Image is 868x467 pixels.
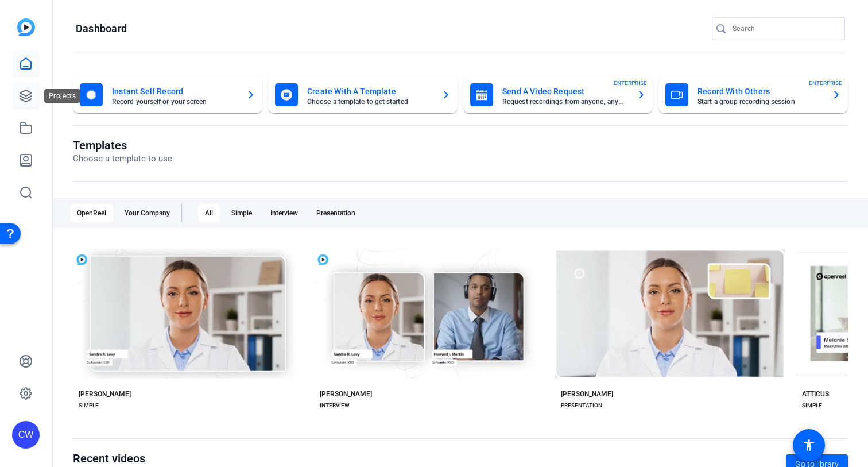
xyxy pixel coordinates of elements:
[73,76,262,113] button: Instant Self RecordRecord yourself or your screen
[733,22,836,36] input: Search
[70,204,113,222] div: OpenReel
[309,204,362,222] div: Presentation
[118,204,177,222] div: Your Company
[79,401,99,410] div: SIMPLE
[802,389,829,399] div: ATTICUS
[658,76,848,113] button: Record With OthersStart a group recording sessionENTERPRISE
[44,89,80,103] div: Projects
[112,84,237,98] mat-card-title: Instant Self Record
[307,98,432,105] mat-card-subtitle: Choose a template to get started
[697,84,823,98] mat-card-title: Record With Others
[76,22,127,36] h1: Dashboard
[17,18,35,36] img: blue-gradient.svg
[320,401,350,410] div: INTERVIEW
[73,138,172,152] h1: Templates
[263,204,305,222] div: Interview
[198,204,220,222] div: All
[502,98,627,105] mat-card-subtitle: Request recordings from anyone, anywhere
[268,76,458,113] button: Create With A TemplateChoose a template to get started
[809,79,842,87] span: ENTERPRISE
[112,98,237,105] mat-card-subtitle: Record yourself or your screen
[802,401,822,410] div: SIMPLE
[463,76,653,113] button: Send A Video RequestRequest recordings from anyone, anywhereENTERPRISE
[697,98,823,105] mat-card-subtitle: Start a group recording session
[73,451,184,465] h1: Recent videos
[224,204,259,222] div: Simple
[802,438,816,452] mat-icon: accessibility
[320,389,372,399] div: [PERSON_NAME]
[614,79,647,87] span: ENTERPRISE
[561,401,602,410] div: PRESENTATION
[12,421,40,449] div: CW
[307,84,432,98] mat-card-title: Create With A Template
[73,152,172,165] p: Choose a template to use
[79,389,131,399] div: [PERSON_NAME]
[502,84,627,98] mat-card-title: Send A Video Request
[561,389,613,399] div: [PERSON_NAME]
